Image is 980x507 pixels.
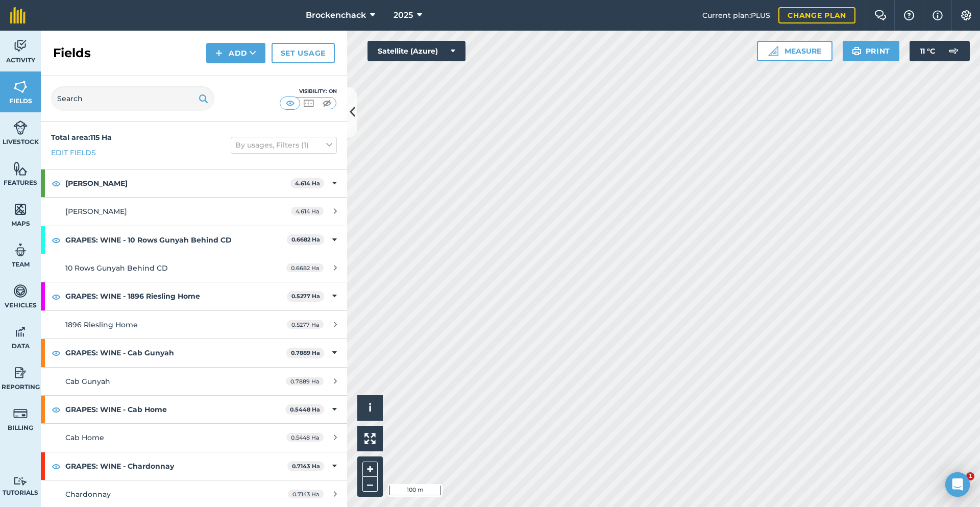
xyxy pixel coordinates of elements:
[13,79,28,94] img: svg+xml;base64,PHN2ZyB4bWxucz0iaHR0cDovL3d3dy53My5vcmcvMjAwMC9zdmciIHdpZHRoPSI1NiIgaGVpZ2h0PSI2MC...
[16,236,96,242] div: [PERSON_NAME] • [DATE]
[41,170,347,197] div: [PERSON_NAME]4.614 Ha
[13,406,28,421] img: svg+xml;base64,PD94bWwgdmVyc2lvbj0iMS4wIiBlbmNvZGluZz0idXRmLTgiPz4KPCEtLSBHZW5lcmF0b3I6IEFkb2JlIE...
[8,59,196,256] div: Alison says…
[65,452,287,480] strong: GRAPES: WINE - Chardonnay
[32,334,40,343] button: Gif picker
[41,254,347,282] a: 10 Rows Gunyah Behind CD0.6682 Ha
[280,87,337,95] div: Visibility: On
[286,263,324,272] span: 0.6682 Ha
[16,105,56,113] b: Speakers:
[284,98,297,108] img: svg+xml;base64,PHN2ZyB4bWxucz0iaHR0cDovL3d3dy53My5vcmcvMjAwMC9zdmciIHdpZHRoPSI1MCIgaGVpZ2h0PSI0MC...
[843,41,900,61] button: Print
[945,472,970,497] div: Open Intercom Messenger
[52,177,61,189] img: svg+xml;base64,PHN2ZyB4bWxucz0iaHR0cDovL3d3dy53My5vcmcvMjAwMC9zdmciIHdpZHRoPSIxOCIgaGVpZ2h0PSIyNC...
[7,4,26,23] button: go back
[966,472,974,480] span: 1
[41,452,347,480] div: GRAPES: WINE - Chardonnay0.7143 Ha
[65,339,286,367] strong: GRAPES: WINE - Cab Gunyah
[702,10,770,21] span: Current plan : PLUS
[768,46,778,56] img: Ruler icon
[24,160,159,179] li: Recording animal numbers and location
[41,198,347,225] a: [PERSON_NAME]4.614 Ha
[367,41,465,61] button: Satellite (Azure)
[10,7,26,23] img: fieldmargin Logo
[757,41,832,61] button: Measure
[272,43,335,63] a: Set usage
[13,365,28,380] img: svg+xml;base64,PD94bWwgdmVyc2lvbj0iMS4wIiBlbmNvZGluZz0idXRmLTgiPz4KPCEtLSBHZW5lcmF0b3I6IEFkb2JlIE...
[960,10,972,20] img: A cog icon
[231,137,337,153] button: By usages, Filters (1)
[13,202,28,217] img: svg+xml;base64,PHN2ZyB4bWxucz0iaHR0cDovL3d3dy53My5vcmcvMjAwMC9zdmciIHdpZHRoPSI1NiIgaGVpZ2h0PSI2MC...
[778,7,855,23] a: Change plan
[13,324,28,340] img: svg+xml;base64,PD94bWwgdmVyc2lvbj0iMS4wIiBlbmNvZGluZz0idXRmLTgiPz4KPCEtLSBHZW5lcmF0b3I6IEFkb2JlIE...
[41,282,347,310] div: GRAPES: WINE - 1896 Riesling Home0.5277 Ha
[65,396,285,423] strong: GRAPES: WINE - Cab Home
[215,47,223,59] img: svg+xml;base64,PHN2ZyB4bWxucz0iaHR0cDovL3d3dy53My5vcmcvMjAwMC9zdmciIHdpZHRoPSIxNCIgaGVpZ2h0PSIyNC...
[50,5,116,13] h1: [PERSON_NAME]
[65,433,104,442] span: Cab Home
[13,120,28,135] img: svg+xml;base64,PD94bWwgdmVyc2lvbj0iMS4wIiBlbmNvZGluZz0idXRmLTgiPz4KPCEtLSBHZW5lcmF0b3I6IEFkb2JlIE...
[41,368,347,395] a: Cab Gunyah0.7889 Ha
[291,207,324,215] span: 4.614 Ha
[52,234,61,246] img: svg+xml;base64,PHN2ZyB4bWxucz0iaHR0cDovL3d3dy53My5vcmcvMjAwMC9zdmciIHdpZHRoPSIxOCIgaGVpZ2h0PSIyNC...
[852,45,862,57] img: svg+xml;base64,PHN2ZyB4bWxucz0iaHR0cDovL3d3dy53My5vcmcvMjAwMC9zdmciIHdpZHRoPSIxOSIgaGVpZ2h0PSIyNC...
[13,161,28,176] img: svg+xml;base64,PHN2ZyB4bWxucz0iaHR0cDovL3d3dy53My5vcmcvMjAwMC9zdmciIHdpZHRoPSI1NiIgaGVpZ2h0PSI2MC...
[41,226,347,254] div: GRAPES: WINE - 10 Rows Gunyah Behind CD0.6682 Ha
[291,349,320,356] strong: 0.7889 Ha
[41,311,347,339] a: 1896 Riesling Home0.5277 Ha
[369,401,372,414] span: i
[920,41,935,61] span: 11 ° C
[16,334,24,343] button: Emoji picker
[179,4,198,22] div: Close
[288,490,324,498] span: 0.7143 Ha
[65,320,138,329] span: 1896 Riesling Home
[65,377,110,386] span: Cab Gunyah
[51,147,96,158] a: Edit fields
[306,9,366,21] span: Brockenchack
[292,463,320,470] strong: 0.7143 Ha
[903,10,915,20] img: A question mark icon
[48,334,57,343] button: Upload attachment
[16,218,100,226] a: Watch a recording here
[160,4,179,23] button: Home
[291,236,320,243] strong: 0.6682 Ha
[52,291,61,303] img: svg+xml;base64,PHN2ZyB4bWxucz0iaHR0cDovL3d3dy53My5vcmcvMjAwMC9zdmciIHdpZHRoPSIxOCIgaGVpZ2h0PSIyNC...
[874,10,887,20] img: Two speech bubbles overlapping with the left bubble in the forefront
[175,330,191,347] button: Send a message…
[943,41,964,61] img: svg+xml;base64,PD94bWwgdmVyc2lvbj0iMS4wIiBlbmNvZGluZz0idXRmLTgiPz4KPCEtLSBHZW5lcmF0b3I6IEFkb2JlIE...
[13,476,28,486] img: svg+xml;base64,PD94bWwgdmVyc2lvbj0iMS4wIiBlbmNvZGluZz0idXRmLTgiPz4KPCEtLSBHZW5lcmF0b3I6IEFkb2JlIE...
[16,146,105,154] b: The webinar includes:
[13,38,28,54] img: svg+xml;base64,PD94bWwgdmVyc2lvbj0iMS4wIiBlbmNvZGluZz0idXRmLTgiPz4KPCEtLSBHZW5lcmF0b3I6IEFkb2JlIE...
[16,76,153,94] b: 🐏
[65,207,127,216] span: [PERSON_NAME]
[50,13,111,23] p: Active over [DATE]
[65,490,111,499] span: Chardonnay
[51,133,112,142] strong: Total area : 115 Ha
[52,347,61,359] img: svg+xml;base64,PHN2ZyB4bWxucz0iaHR0cDovL3d3dy53My5vcmcvMjAwMC9zdmciIHdpZHRoPSIxOCIgaGVpZ2h0PSIyNC...
[290,406,320,413] strong: 0.5448 Ha
[287,320,324,329] span: 0.5277 Ha
[24,182,159,191] li: Taking control of your grazing
[53,45,91,61] h2: Fields
[291,293,320,300] strong: 0.5277 Ha
[362,462,378,477] button: +
[13,243,28,258] img: svg+xml;base64,PD94bWwgdmVyc2lvbj0iMS4wIiBlbmNvZGluZz0idXRmLTgiPz4KPCEtLSBHZW5lcmF0b3I6IEFkb2JlIE...
[52,403,61,416] img: svg+xml;base64,PHN2ZyB4bWxucz0iaHR0cDovL3d3dy53My5vcmcvMjAwMC9zdmciIHdpZHRoPSIxOCIgaGVpZ2h0PSIyNC...
[394,9,413,21] span: 2025
[321,98,333,108] img: svg+xml;base64,PHN2ZyB4bWxucz0iaHR0cDovL3d3dy53My5vcmcvMjAwMC9zdmciIHdpZHRoPSI1MCIgaGVpZ2h0PSI0MC...
[362,477,378,492] button: –
[16,65,159,155] div: Hi [PERSON_NAME], watch a recording of our webinar: [PERSON_NAME], [PERSON_NAME], and guest [PERS...
[65,263,168,273] span: 10 Rows Gunyah Behind CD
[65,170,290,197] strong: [PERSON_NAME]
[206,43,265,63] button: Add
[52,460,61,472] img: svg+xml;base64,PHN2ZyB4bWxucz0iaHR0cDovL3d3dy53My5vcmcvMjAwMC9zdmciIHdpZHRoPSIxOCIgaGVpZ2h0PSIyNC...
[199,92,208,105] img: svg+xml;base64,PHN2ZyB4bWxucz0iaHR0cDovL3d3dy53My5vcmcvMjAwMC9zdmciIHdpZHRoPSIxOSIgaGVpZ2h0PSIyNC...
[65,282,287,310] strong: GRAPES: WINE - 1896 Riesling Home
[24,194,159,212] li: Recording fertilizer use and hay + silage yields.
[16,76,153,94] a: "Streamlining livestock management with fieldmargin”
[364,433,376,444] img: Four arrows, one pointing top left, one top right, one bottom right and the last bottom left
[41,396,347,423] div: GRAPES: WINE - Cab Home0.5448 Ha
[13,283,28,299] img: svg+xml;base64,PD94bWwgdmVyc2lvbj0iMS4wIiBlbmNvZGluZz0idXRmLTgiPz4KPCEtLSBHZW5lcmF0b3I6IEFkb2JlIE...
[286,377,324,385] span: 0.7889 Ha
[8,59,167,234] div: Hi [PERSON_NAME], watch a recording of our webinar:"Streamlining livestock management with fieldm...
